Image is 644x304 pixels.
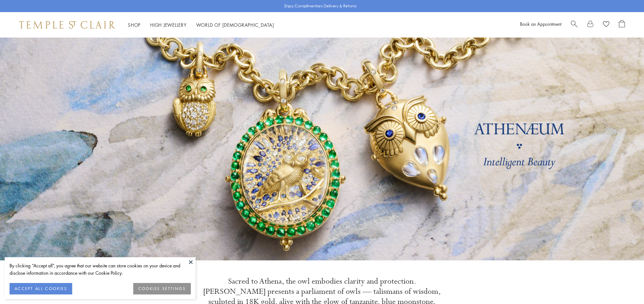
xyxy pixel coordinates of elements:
[133,283,191,294] button: COOKIES SETTINGS
[603,20,609,30] a: View Wishlist
[520,21,561,27] a: Book an Appointment
[612,274,638,298] iframe: Gorgias live chat messenger
[128,21,274,29] nav: Main navigation
[10,262,191,277] div: By clicking “Accept all”, you agree that our website can store cookies on your device and disclos...
[284,3,357,9] p: Enjoy Complimentary Delivery & Returns
[150,22,187,28] a: High JewelleryHigh Jewellery
[571,20,578,30] a: Search
[196,22,274,28] a: World of [DEMOGRAPHIC_DATA]World of [DEMOGRAPHIC_DATA]
[10,283,72,294] button: ACCEPT ALL COOKIES
[619,20,625,30] a: Open Shopping Bag
[19,21,115,29] img: Temple St. Clair
[128,22,141,28] a: ShopShop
